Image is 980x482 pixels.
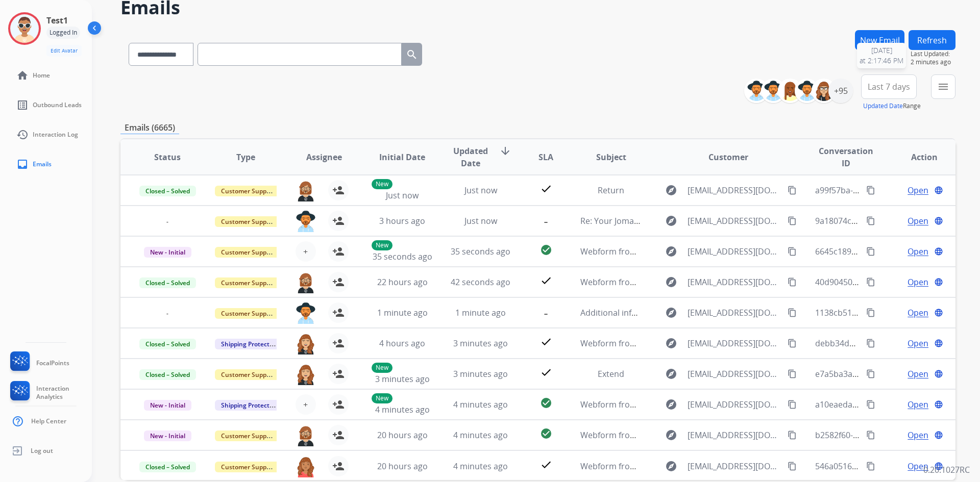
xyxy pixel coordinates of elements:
[453,368,508,379] span: 3 minutes ago
[908,460,928,472] span: Open
[296,272,316,293] img: agent-avatar
[688,398,782,411] span: [EMAIL_ADDRESS][DOMAIN_NAME]
[788,277,797,287] mat-icon: content_copy
[377,307,428,318] span: 1 minute ago
[665,429,677,441] mat-icon: explore
[46,45,82,57] button: Edit Avatar
[332,337,345,349] mat-icon: person_add
[386,190,419,201] span: Just now
[332,276,345,288] mat-icon: person_add
[598,185,624,196] span: Return
[788,247,797,256] mat-icon: content_copy
[303,245,308,258] span: +
[332,460,345,472] mat-icon: person_add
[665,215,677,227] mat-icon: explore
[866,430,875,440] mat-icon: content_copy
[923,464,970,476] p: 0.20.1027RC
[296,425,316,446] img: agent-avatar
[788,462,797,471] mat-icon: content_copy
[377,429,428,441] span: 20 hours ago
[580,215,727,226] span: Re: Your Jomashop virtual card is here
[665,184,677,196] mat-icon: explore
[332,368,345,380] mat-icon: person_add
[934,186,943,195] mat-icon: language
[934,247,943,256] mat-icon: language
[665,337,677,349] mat-icon: explore
[33,131,78,139] span: Interaction Log
[144,247,191,258] span: New - Initial
[540,274,552,287] mat-icon: check
[937,81,949,93] mat-icon: menu
[934,339,943,348] mat-icon: language
[538,151,553,163] span: SLA
[580,246,812,257] span: Webform from [EMAIL_ADDRESS][DOMAIN_NAME] on [DATE]
[139,339,196,349] span: Closed – Solved
[934,400,943,409] mat-icon: language
[908,398,928,411] span: Open
[451,276,510,288] span: 42 seconds ago
[861,74,917,99] button: Last 7 days
[580,276,812,288] span: Webform from [EMAIL_ADDRESS][DOMAIN_NAME] on [DATE]
[296,394,316,415] button: +
[908,245,928,258] span: Open
[596,151,626,163] span: Subject
[372,363,393,373] p: New
[860,45,903,56] span: [DATE]
[453,399,508,410] span: 4 minutes ago
[215,462,281,472] span: Customer Support
[296,302,316,324] img: agent-avatar
[908,368,928,380] span: Open
[863,102,921,110] span: Range
[665,460,677,472] mat-icon: explore
[815,307,970,318] span: 1138cb51-f4ce-4139-9e7e-bea31b13a46c
[580,429,812,441] span: Webform from [EMAIL_ADDRESS][DOMAIN_NAME] on [DATE]
[377,461,428,472] span: 20 hours ago
[139,369,196,380] span: Closed – Solved
[788,430,797,440] mat-icon: content_copy
[815,461,968,472] span: 546a0516-a5f1-48ed-9a41-c023f9d0cc07
[139,462,196,472] span: Closed – Solved
[160,216,175,227] span: -
[866,216,875,225] mat-icon: content_copy
[139,186,196,196] span: Closed – Solved
[215,247,281,258] span: Customer Support
[934,277,943,287] mat-icon: language
[33,101,82,109] span: Outbound Leads
[815,215,974,226] span: 9a18074c-b457-43d0-ba4c-cabed294de7b
[540,459,552,471] mat-icon: check
[815,429,967,441] span: b2582f60-e053-4753-8cf2-4224f2a7b685
[406,48,418,61] mat-icon: search
[908,429,928,441] span: Open
[450,145,491,169] span: Updated Date
[296,364,316,385] img: agent-avatar
[31,417,66,425] span: Help Center
[866,400,875,409] mat-icon: content_copy
[303,398,308,411] span: +
[866,247,875,256] mat-icon: content_copy
[332,184,345,196] mat-icon: person_add
[215,186,281,196] span: Customer Support
[665,276,677,288] mat-icon: explore
[296,241,316,262] button: +
[868,85,910,89] span: Last 7 days
[934,430,943,440] mat-icon: language
[296,211,316,232] img: agent-avatar
[372,393,393,403] p: New
[908,215,928,227] span: Open
[866,308,875,317] mat-icon: content_copy
[332,307,345,319] mat-icon: person_add
[934,462,943,471] mat-icon: language
[215,216,281,227] span: Customer Support
[215,400,285,411] span: Shipping Protection
[866,369,875,378] mat-icon: content_copy
[139,277,196,288] span: Closed – Solved
[909,30,955,50] button: Refresh
[296,333,316,354] img: agent-avatar
[16,69,29,82] mat-icon: home
[934,216,943,225] mat-icon: language
[688,429,782,441] span: [EMAIL_ADDRESS][DOMAIN_NAME]
[540,213,552,225] mat-icon: -
[160,308,175,319] span: -
[598,368,624,379] span: Extend
[688,460,782,472] span: [EMAIL_ADDRESS][DOMAIN_NAME]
